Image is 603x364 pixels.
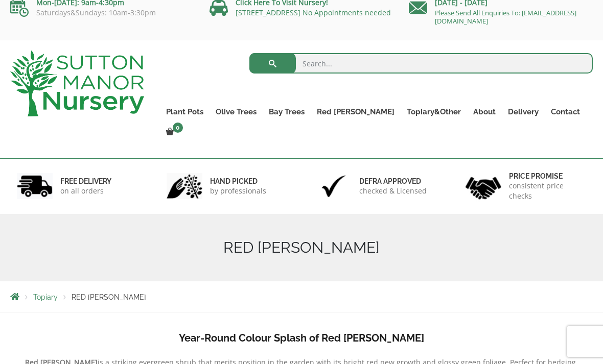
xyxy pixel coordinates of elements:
a: Olive Trees [210,105,263,119]
a: About [467,105,502,119]
a: 0 [160,125,186,139]
a: [STREET_ADDRESS] No Appointments needed [236,8,391,17]
a: Please Send All Enquiries To: [EMAIL_ADDRESS][DOMAIN_NAME] [435,8,576,26]
p: by professionals [210,186,266,196]
a: Delivery [502,105,545,119]
h6: Price promise [509,172,587,181]
p: checked & Licensed [359,186,427,196]
nav: Breadcrumbs [10,293,593,301]
input: Search... [249,53,593,74]
h6: Defra approved [359,177,427,186]
p: Saturdays&Sundays: 10am-3:30pm [10,9,194,17]
a: Plant Pots [160,105,210,119]
img: 1.jpg [17,173,53,199]
a: Topiary [33,293,58,301]
img: 3.jpg [316,173,352,199]
span: RED [PERSON_NAME] [72,293,146,301]
a: Contact [545,105,586,119]
p: consistent price checks [509,181,587,201]
p: on all orders [60,186,111,196]
b: Year-Round Colour Splash of Red [PERSON_NAME] [179,332,424,344]
a: Red [PERSON_NAME] [311,105,401,119]
span: 0 [173,123,183,133]
img: 4.jpg [466,171,501,202]
h6: hand picked [210,177,266,186]
h6: FREE DELIVERY [60,177,111,186]
img: logo [10,51,144,116]
img: 2.jpg [167,173,202,199]
a: Bay Trees [263,105,311,119]
a: Topiary&Other [401,105,467,119]
h1: RED [PERSON_NAME] [10,238,593,257]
